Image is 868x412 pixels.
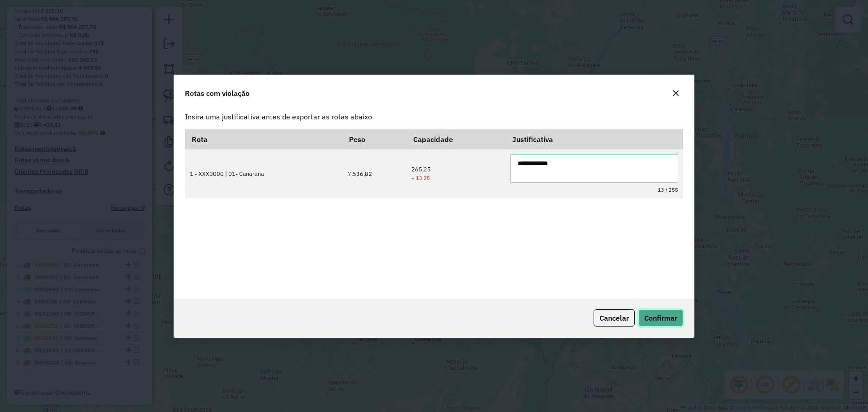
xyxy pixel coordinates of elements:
td: 7.536,82 [343,149,406,199]
small: + 13,25 [411,175,430,181]
td: 1 - XXX0000 | 01- Canarana [185,149,343,199]
span: Rotas com violação [185,88,250,99]
button: Confirmar [638,309,683,327]
th: Justificativa [506,129,683,149]
td: 265,25 [406,149,505,199]
th: Capacidade [406,129,505,149]
span: Cancelar [599,313,629,322]
th: Peso [343,129,406,149]
p: Insira uma justificativa antes de exportar as rotas abaixo [185,111,683,122]
small: 13 / 255 [510,186,678,194]
th: Rota [185,129,343,149]
span: Confirmar [644,313,677,322]
button: Cancelar [594,309,635,327]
